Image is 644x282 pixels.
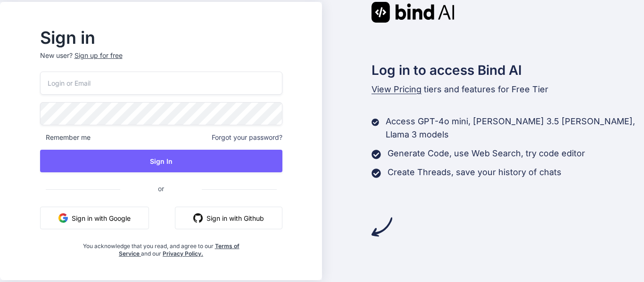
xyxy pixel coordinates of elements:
button: Sign in with Google [40,207,149,229]
p: Generate Code, use Web Search, try code editor [388,147,585,160]
span: or [120,177,202,200]
span: Remember me [40,133,91,142]
a: Privacy Policy. [163,250,203,257]
a: Terms of Service [119,242,239,257]
span: Forgot your password? [212,133,282,142]
p: tiers and features for Free Tier [372,83,644,96]
img: arrow [372,217,392,237]
p: Create Threads, save your history of chats [388,166,561,179]
h2: Sign in [40,30,282,45]
h2: Log in to access Bind AI [372,60,644,80]
div: Sign up for free [74,51,123,60]
p: New user? [40,51,282,72]
img: google [58,213,68,223]
input: Login or Email [40,72,282,95]
div: You acknowledge that you read, and agree to our and our [80,237,242,258]
img: github [193,213,203,223]
p: Access GPT-4o mini, [PERSON_NAME] 3.5 [PERSON_NAME], Llama 3 models [386,115,644,141]
button: Sign in with Github [175,207,282,229]
img: Bind AI logo [372,2,454,23]
button: Sign In [40,150,282,172]
span: View Pricing [372,84,421,94]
